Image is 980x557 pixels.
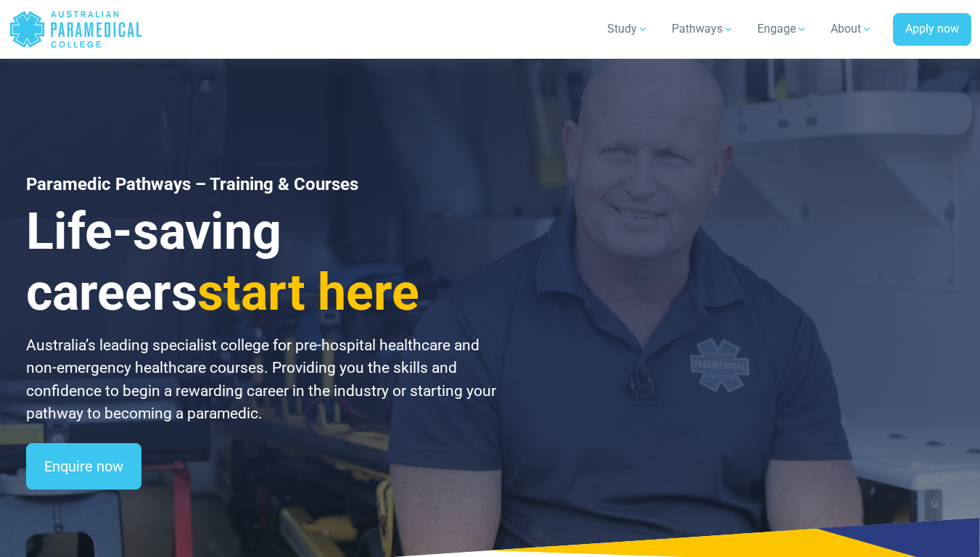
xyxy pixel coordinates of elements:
p: Australia’s leading specialist college for pre-hospital healthcare and non-emergency healthcare c... [26,334,508,426]
a: Apply now [893,13,971,46]
span: start here [197,263,419,322]
a: Engage [749,9,816,49]
a: Australian Paramedical College [9,6,143,53]
a: About [822,9,881,49]
h1: Paramedic Pathways – Training & Courses [26,174,508,195]
h3: Life-saving careers [26,201,508,323]
a: Enquire now [26,443,141,490]
a: Study [598,9,657,49]
a: Pathways [663,9,743,49]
